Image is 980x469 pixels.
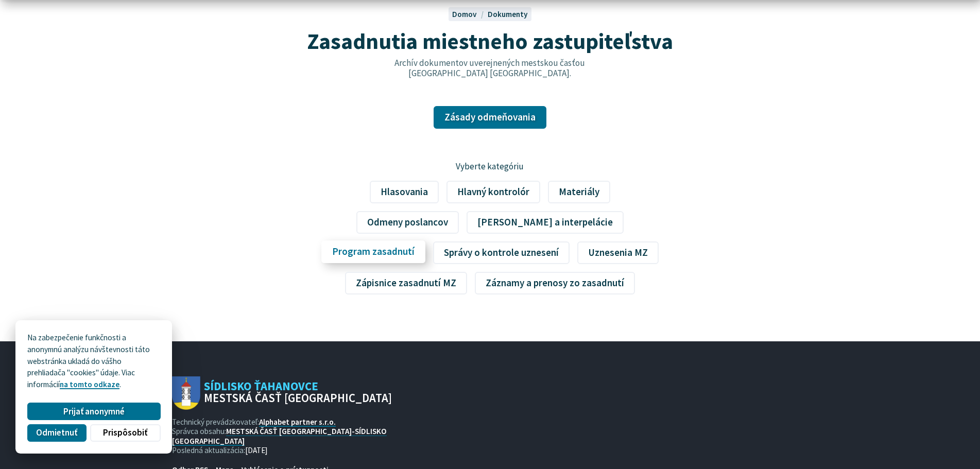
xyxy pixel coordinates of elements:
[245,445,268,455] span: [DATE]
[63,406,125,417] span: Prijať anonymné
[446,181,540,203] a: Hlavný kontrolór
[36,427,77,438] span: Odmietnuť
[172,376,200,410] img: Prejsť na domovskú stránku
[433,241,570,264] a: Správy o kontrole uznesení
[27,403,160,420] button: Prijať anonymné
[27,424,86,442] button: Odmietnuť
[90,424,160,442] button: Prispôsobiť
[488,9,528,19] a: Dokumenty
[345,272,467,294] a: Zápisnice zasadnutí MZ
[172,426,387,445] a: MESTSKÁ ČASŤ [GEOGRAPHIC_DATA]-SÍDLISKO [GEOGRAPHIC_DATA]
[321,240,425,263] a: Program zasadnutí
[452,9,477,19] span: Domov
[372,58,607,79] p: Archív dokumentov uverejnených mestskou časťou [GEOGRAPHIC_DATA] [GEOGRAPHIC_DATA].
[204,392,392,404] span: Mestská časť [GEOGRAPHIC_DATA]
[467,211,624,234] a: [PERSON_NAME] a interpelácie
[172,418,392,455] p: Technický prevádzkovateľ: Správca obsahu: Posledná aktualizácia:
[434,106,546,129] a: Zásady odmeňovania
[452,9,487,19] a: Domov
[316,160,664,173] p: Vyberte kategóriu
[475,272,635,294] a: Záznamy a prenosy zo zasadnutí
[200,380,392,404] span: Sídlisko Ťahanovce
[577,241,659,264] a: Uznesenia MZ
[356,211,459,234] a: Odmeny poslancov
[172,376,392,410] a: Logo Sídlisko Ťahanovce, prejsť na domovskú stránku.
[370,181,439,203] a: Hlasovania
[103,427,147,438] span: Prispôsobiť
[259,417,336,427] a: Alphabet partner s.r.o.
[307,27,673,55] span: Zasadnutia miestneho zastupiteľstva
[60,379,119,389] a: na tomto odkaze
[27,332,160,391] p: Na zabezpečenie funkčnosti a anonymnú analýzu návštevnosti táto webstránka ukladá do vášho prehli...
[548,181,610,203] a: Materiály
